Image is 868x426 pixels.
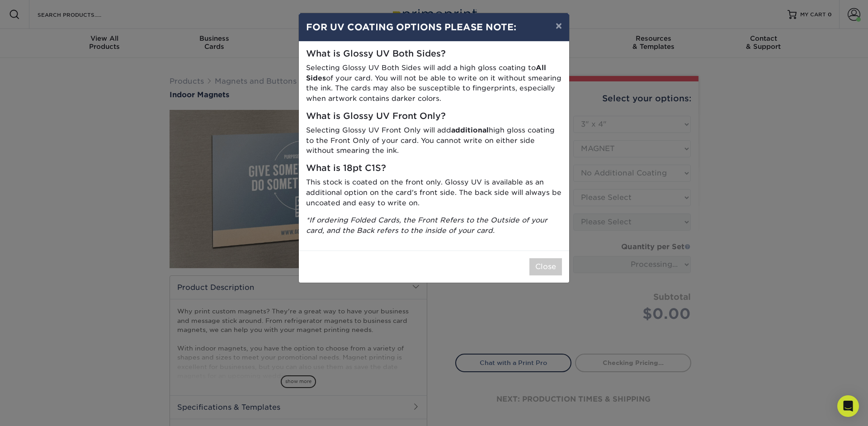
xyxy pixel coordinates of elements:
[306,216,547,235] i: *If ordering Folded Cards, the Front Refers to the Outside of your card, and the Back refers to t...
[548,13,569,38] button: ×
[306,111,562,122] h5: What is Glossy UV Front Only?
[306,63,562,104] p: Selecting Glossy UV Both Sides will add a high gloss coating to of your card. You will not be abl...
[306,49,562,59] h5: What is Glossy UV Both Sides?
[837,395,859,417] div: Open Intercom Messenger
[306,125,562,156] p: Selecting Glossy UV Front Only will add high gloss coating to the Front Only of your card. You ca...
[451,126,489,134] strong: additional
[306,63,546,82] strong: All Sides
[306,20,562,34] h4: FOR UV COATING OPTIONS PLEASE NOTE:
[306,177,562,208] p: This stock is coated on the front only. Glossy UV is available as an additional option on the car...
[306,163,562,174] h5: What is 18pt C1S?
[529,258,562,275] button: Close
